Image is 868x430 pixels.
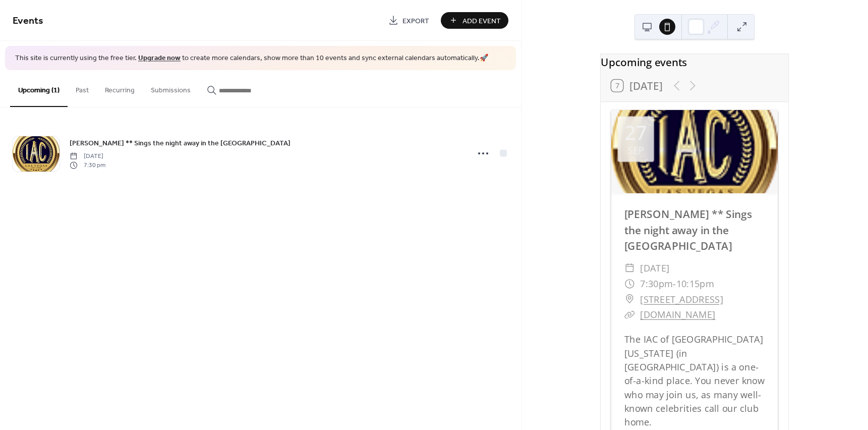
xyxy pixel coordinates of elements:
[70,138,291,148] span: [PERSON_NAME] ** Sings the night away in the [GEOGRAPHIC_DATA]
[624,207,753,253] a: [PERSON_NAME] ** Sings the night away in the [GEOGRAPHIC_DATA]
[138,51,181,65] a: Upgrade now
[13,11,43,31] span: Events
[640,260,670,276] span: [DATE]
[611,333,778,429] div: The IAC of [GEOGRAPHIC_DATA][US_STATE] (in [GEOGRAPHIC_DATA]) is a one-of-a-kind place. You never...
[640,308,716,321] a: [DOMAIN_NAME]
[628,145,645,155] div: Sep
[676,276,714,291] span: 10:15pm
[640,276,673,291] span: 7:30pm
[143,70,199,106] button: Submissions
[70,151,105,160] span: [DATE]
[624,307,635,322] div: ​
[624,276,635,291] div: ​
[70,161,105,170] span: 7:30 pm
[441,12,508,29] button: Add Event
[624,291,635,307] div: ​
[624,260,635,276] div: ​
[625,123,647,143] div: 27
[68,70,97,106] button: Past
[462,16,501,26] span: Add Event
[673,276,676,291] span: -
[601,54,788,70] div: Upcoming events
[70,137,291,149] a: [PERSON_NAME] ** Sings the night away in the [GEOGRAPHIC_DATA]
[640,291,723,307] a: [STREET_ADDRESS]
[15,53,488,64] span: This site is currently using the free tier. to create more calendars, show more than 10 events an...
[402,16,429,26] span: Export
[97,70,143,106] button: Recurring
[381,12,437,29] a: Export
[10,70,68,107] button: Upcoming (1)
